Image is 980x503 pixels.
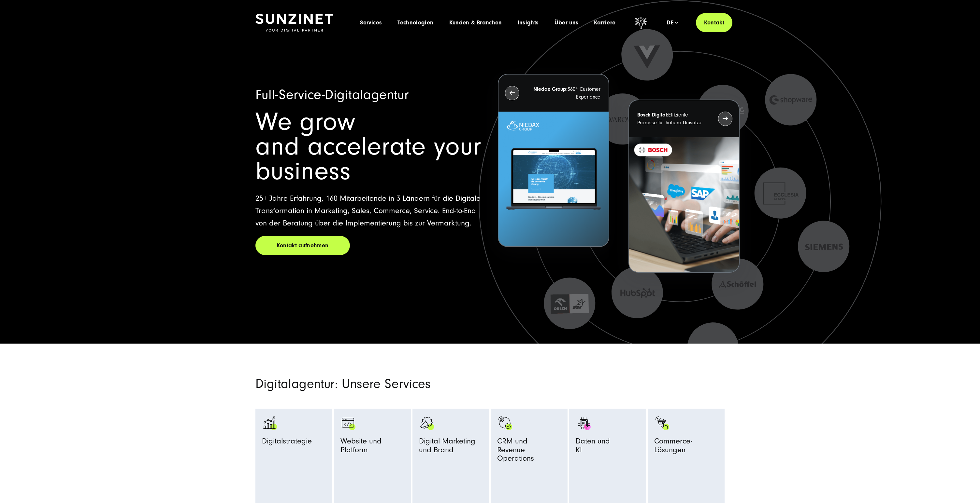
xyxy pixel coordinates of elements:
img: Letztes Projekt von Niedax. Ein Laptop auf dem die Niedax Website geöffnet ist, auf blauem Hinter... [498,112,608,247]
p: 360° Customer Experience [531,85,600,101]
span: We grow and accelerate your business [255,107,481,186]
a: Technologien [397,20,433,26]
button: Niedax Group:360° Customer Experience Letztes Projekt von Niedax. Ein Laptop auf dem die Niedax W... [498,74,609,247]
a: Services [360,20,382,26]
a: Über uns [555,20,579,26]
span: Full-Service-Digitalagentur [255,87,409,102]
p: 25+ Jahre Erfahrung, 160 Mitarbeitende in 3 Ländern für die Digitale Transformation in Marketing,... [255,192,482,229]
a: Kontakt aufnehmen [255,236,350,255]
a: KI 1 KI 1 Daten undKI [576,415,640,497]
span: Commerce-Lösungen [654,437,718,457]
a: Karriere [594,20,615,26]
strong: Niedax Group: [533,86,568,92]
span: Website und Platform [340,437,404,457]
span: CRM und Revenue Operations [497,437,561,466]
h2: Digitalagentur: Unsere Services [255,376,565,392]
strong: Bosch Digital: [637,112,668,118]
span: Digitalstrategie [262,437,312,448]
div: de [667,20,678,26]
img: SUNZINET Full Service Digital Agentur [255,14,333,32]
a: Kontakt [696,13,732,32]
img: BOSCH - Kundeprojekt - Digital Transformation Agentur SUNZINET [629,137,739,272]
span: Daten und KI [576,437,610,457]
a: Kunden & Branchen [449,20,502,26]
a: Insights [518,20,539,26]
a: advertising-megaphone-business-products_black advertising-megaphone-business-products_white Digit... [419,415,483,497]
span: Digital Marketing und Brand [419,437,475,457]
p: Effiziente Prozesse für höhere Umsätze [637,111,706,127]
button: Bosch Digital:Effiziente Prozesse für höhere Umsätze BOSCH - Kundeprojekt - Digital Transformatio... [628,100,740,273]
